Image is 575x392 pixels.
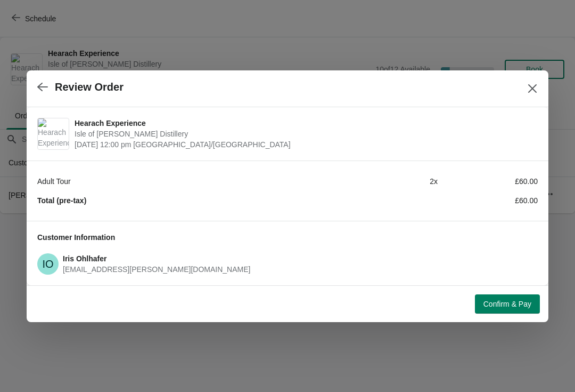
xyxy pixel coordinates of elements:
span: Confirm & Pay [483,300,531,308]
div: 2 x [338,176,438,187]
div: £60.00 [438,195,538,206]
div: £60.00 [438,176,538,187]
div: Adult Tour [37,176,338,187]
button: Confirm & Pay [475,294,540,314]
span: Isle of [PERSON_NAME] Distillery [75,129,532,139]
strong: Total (pre-tax) [37,196,86,205]
span: [EMAIL_ADDRESS][PERSON_NAME][DOMAIN_NAME] [63,265,250,274]
button: Close [523,79,542,98]
span: Iris [37,253,59,275]
span: Hearach Experience [75,118,532,129]
text: IO [42,258,53,270]
img: Hearach Experience | Isle of Harris Distillery | August 18 | 12:00 pm Europe/London [38,118,69,149]
h2: Review Order [55,81,124,93]
span: Iris Ohlhafer [63,254,106,263]
span: [DATE] 12:00 pm [GEOGRAPHIC_DATA]/[GEOGRAPHIC_DATA] [75,139,532,150]
span: Customer Information [37,233,115,242]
